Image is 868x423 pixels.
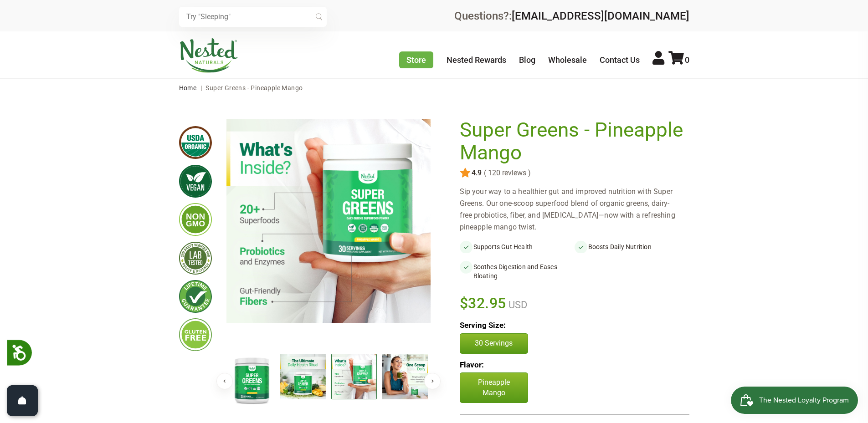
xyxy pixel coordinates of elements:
[179,318,212,351] img: glutenfree
[512,10,689,22] a: [EMAIL_ADDRESS][DOMAIN_NAME]
[460,260,575,282] li: Soothes Digestion and Eases Bloating
[460,240,575,253] li: Supports Gut Health
[469,338,519,348] p: 30 Servings
[7,385,38,416] button: Open
[447,55,506,65] a: Nested Rewards
[482,169,531,177] span: ( 120 reviews )
[460,119,685,164] h1: Super Greens - Pineapple Mango
[460,372,528,403] p: Pineapple Mango
[179,7,327,27] input: Try "Sleeping"
[331,354,377,399] img: Super Greens - Pineapple Mango
[179,203,212,236] img: gmofree
[600,55,640,65] a: Contact Us
[460,293,507,313] span: $32.95
[454,10,689,21] div: Questions?:
[731,387,859,414] iframe: Button to open loyalty program pop-up
[685,55,689,65] span: 0
[229,354,275,406] img: Super Greens - Pineapple Mango
[471,169,482,177] span: 4.9
[226,119,431,323] img: Super Greens - Pineapple Mango
[179,165,212,198] img: vegan
[575,240,689,253] li: Boosts Daily Nutrition
[280,354,326,399] img: Super Greens - Pineapple Mango
[399,51,433,68] a: Store
[216,373,233,389] button: Previous
[460,360,484,369] b: Flavor:
[179,126,212,159] img: usdaorganic
[382,354,428,399] img: Super Greens - Pineapple Mango
[506,299,527,311] span: USD
[548,55,587,65] a: Wholesale
[460,321,506,330] b: Serving Size:
[179,242,212,275] img: thirdpartytested
[424,373,441,389] button: Next
[460,168,471,178] img: star.svg
[179,38,238,73] img: Nested Naturals
[460,333,528,353] button: 30 Servings
[179,84,197,92] a: Home
[179,280,212,313] img: lifetimeguarantee
[668,55,689,65] a: 0
[460,186,689,233] div: Sip your way to a healthier gut and improved nutrition with Super Greens. Our one-scoop superfood...
[198,84,204,92] span: |
[519,55,535,65] a: Blog
[205,84,303,92] span: Super Greens - Pineapple Mango
[179,79,689,97] nav: breadcrumbs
